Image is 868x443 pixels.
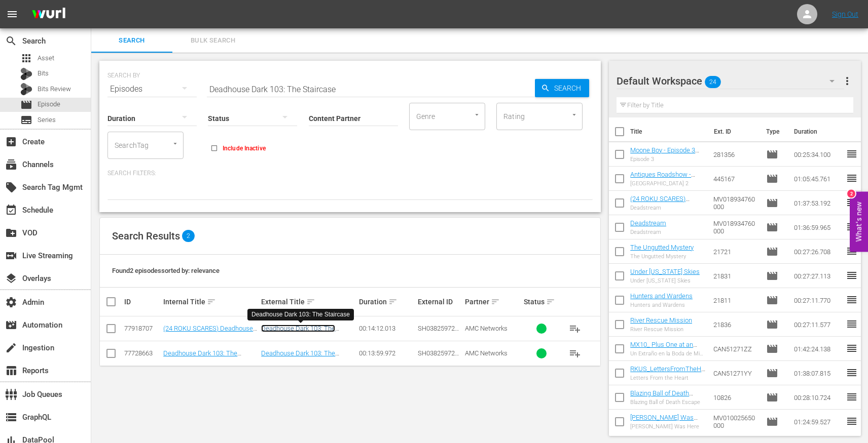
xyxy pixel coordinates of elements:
[550,79,589,97] span: Search
[20,99,32,111] span: Episode
[708,117,760,146] th: Ext. ID
[630,414,698,429] a: [PERSON_NAME] Was Here
[790,215,846,239] td: 01:36:59.965
[846,342,858,354] span: reorder
[535,79,589,97] button: Search
[630,156,705,163] div: Episode 3
[630,292,693,300] a: Hunters and Wardens
[261,296,356,308] div: External Title
[850,191,868,252] button: Open Feedback Widget
[20,114,32,126] span: Series
[465,296,521,308] div: Partner
[841,75,853,87] span: more_vert
[5,388,17,400] span: Job Queues
[709,337,762,361] td: CAN51271ZZ
[261,325,335,340] a: Deadhouse Dark 103: The Staircase
[112,230,180,242] span: Search Results
[630,219,666,227] a: Deadstream
[766,197,778,209] span: Episode
[563,316,587,341] button: playlist_add
[847,189,855,197] div: 2
[20,52,32,64] span: Asset
[846,245,858,257] span: reorder
[846,318,858,330] span: reorder
[569,347,581,359] span: playlist_add
[630,302,693,308] div: Hunters and Wardens
[359,296,415,308] div: Duration
[170,139,180,148] button: Open
[630,423,705,430] div: [PERSON_NAME] Was Here
[418,325,459,340] span: SH038259720000
[388,297,397,306] span: sort
[38,53,54,63] span: Asset
[5,342,17,354] span: Ingestion
[38,84,71,94] span: Bits Review
[261,349,339,365] a: Deadhouse Dark 103: The Staircase
[846,196,858,209] span: reorder
[630,350,705,357] div: Un Extraño en la Boda de Mi Hermano
[790,337,846,361] td: 01:42:24.138
[124,349,160,357] div: 77728663
[5,272,17,285] span: Overlays
[841,69,853,93] button: more_vert
[112,267,220,274] span: Found 2 episodes sorted by: relevance
[766,148,778,160] span: Episode
[630,244,694,251] a: The Ungutted Mystery
[709,142,762,167] td: 281356
[5,35,17,47] span: Search
[5,204,17,216] span: Schedule
[832,10,858,18] a: Sign Out
[630,195,690,210] a: (24 ROKU SCARES) Deadstream
[846,391,858,403] span: reorder
[790,410,846,434] td: 01:24:59.527
[569,323,581,335] span: playlist_add
[563,341,587,366] button: playlist_add
[630,365,705,380] a: RKUS_LettersFromTheHeart
[5,296,17,308] span: Admin
[418,298,462,306] div: External ID
[5,227,17,239] span: VOD
[766,221,778,233] span: Episode
[359,325,415,332] div: 00:14:12.013
[182,230,195,242] span: 2
[846,221,858,233] span: reorder
[124,298,160,306] div: ID
[846,148,858,160] span: reorder
[709,288,762,312] td: 21811
[766,294,778,306] span: Episode
[790,312,846,337] td: 00:27:11.577
[5,411,17,423] span: GraphQL
[20,68,32,80] div: Bits
[38,115,56,125] span: Series
[709,239,762,264] td: 21721
[20,83,32,95] div: Bits Review
[846,294,858,306] span: reorder
[846,367,858,379] span: reorder
[630,399,705,406] div: Blazing Ball of Death Escape
[766,173,778,185] span: Episode
[630,171,697,193] a: Antiques Roadshow - [GEOGRAPHIC_DATA] 2 (S47E13)
[630,253,694,260] div: The Ungutted Mystery
[38,68,49,78] span: Bits
[630,389,693,405] a: Blazing Ball of Death Escape
[546,297,555,306] span: sort
[766,343,778,355] span: Episode
[223,144,266,153] span: Include Inactive
[766,416,778,428] span: Episode
[709,264,762,288] td: 21831
[630,180,705,187] div: [GEOGRAPHIC_DATA] 2
[630,268,700,275] a: Under [US_STATE] Skies
[630,117,708,146] th: Title
[790,239,846,264] td: 00:27:26.708
[630,316,692,324] a: River Rescue Mission
[569,110,579,119] button: Open
[6,8,18,20] span: menu
[630,277,700,284] div: Under [US_STATE] Skies
[5,250,17,262] span: Live Streaming
[790,167,846,191] td: 01:05:45.761
[709,361,762,385] td: CAN51271YY
[465,349,508,357] span: AMC Networks
[163,296,258,308] div: Internal Title
[630,326,692,333] div: River Rescue Mission
[846,415,858,427] span: reorder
